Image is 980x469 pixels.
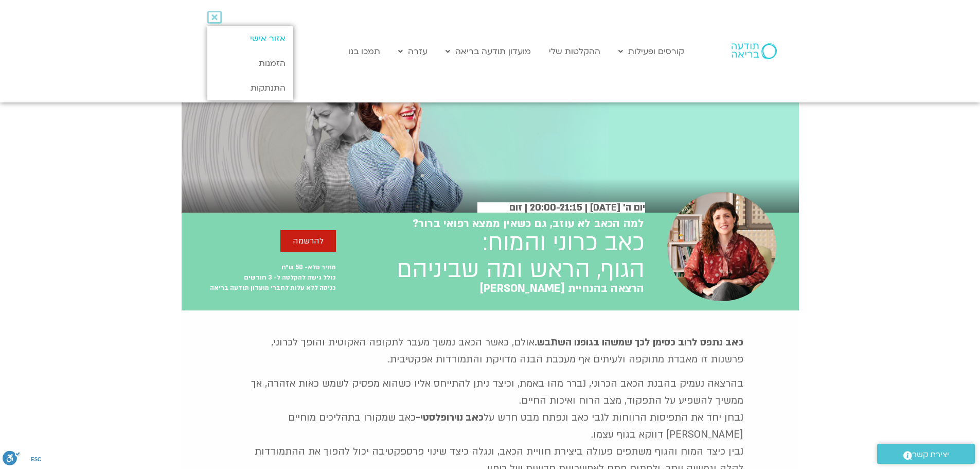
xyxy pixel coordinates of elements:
[613,42,689,61] a: קורסים ופעילות
[534,336,743,349] strong: כאב נתפס לרוב כסימן לכך שמשהו בגופנו השתבש.
[877,444,975,464] a: יצירת קשר
[477,202,645,213] h2: יום ה׳ [DATE] | 20:00-21:15 | זום
[440,42,536,61] a: מועדון תודעה בריאה
[343,42,385,61] a: תמכו בנו
[237,334,743,368] p: אולם, כאשר הכאב נמשך מעבר לתקופה האקוטית והופך לכרוני, פרשנות זו מאבדת מתוקפה ולעיתים אף מעכבת הב...
[207,51,293,76] a: הזמנות
[280,230,336,252] a: להרשמה
[912,448,949,462] span: יצירת קשר
[732,43,777,59] img: תודעה בריאה
[416,411,484,424] strong: כאב נוירופלסטי-
[479,283,644,295] h2: הרצאה בהנחיית [PERSON_NAME]
[293,236,324,246] span: להרשמה
[207,76,293,100] a: התנתקות
[413,218,645,230] h2: למה הכאב לא עוזב, גם כשאין ממצא רפואי ברור?
[207,26,293,51] a: אזור אישי
[182,262,336,293] p: מחיר מלא- 50 ש״ח כולל גישה להקלטה ל- 3 חודשים כניסה ללא עלות לחברי מועדון תודעה בריאה
[393,42,433,61] a: עזרה
[397,230,645,283] h2: כאב כרוני והמוח: הגוף, הראש ומה שביניהם
[544,42,605,61] a: ההקלטות שלי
